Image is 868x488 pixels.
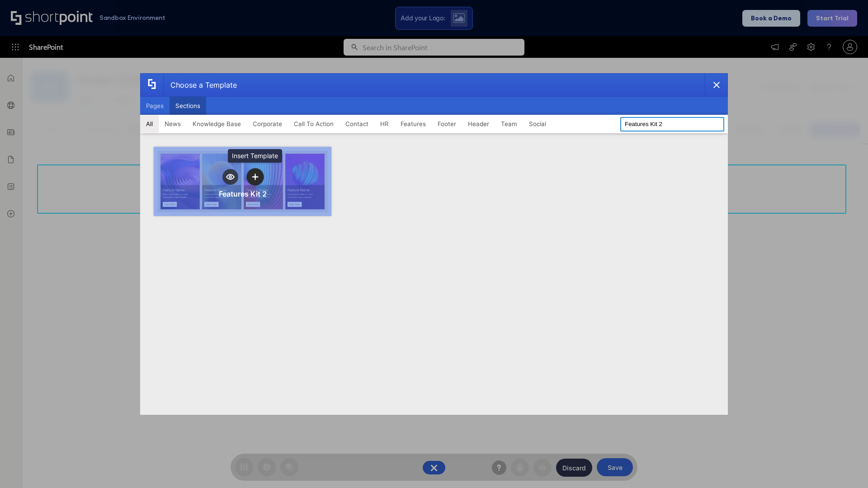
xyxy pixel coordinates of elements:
[374,115,395,133] button: HR
[163,74,237,96] div: Choose a Template
[823,445,868,488] iframe: Chat Widget
[523,115,552,133] button: Social
[187,115,247,133] button: Knowledge Base
[340,115,374,133] button: Contact
[395,115,432,133] button: Features
[247,115,288,133] button: Corporate
[288,115,340,133] button: Call To Action
[495,115,523,133] button: Team
[170,97,206,115] button: Sections
[140,97,170,115] button: Pages
[140,115,159,133] button: All
[432,115,462,133] button: Footer
[159,115,187,133] button: News
[219,189,267,198] div: Features Kit 2
[462,115,495,133] button: Header
[140,73,728,415] div: template selector
[620,117,724,131] input: Search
